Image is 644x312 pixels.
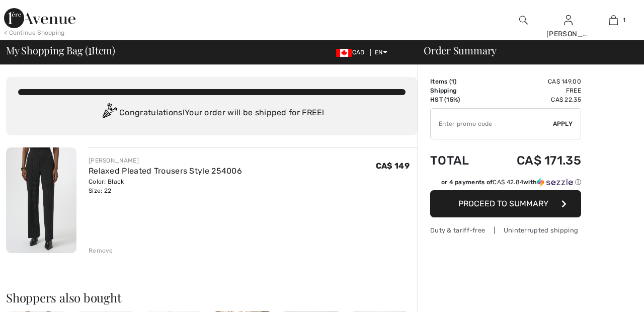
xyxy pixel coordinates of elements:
[18,103,406,123] div: Congratulations! Your order will be shipped for FREE!
[441,178,581,187] div: or 4 payments of with
[376,161,410,171] span: CA$ 149
[89,166,242,176] a: Relaxed Pleated Trousers Style 254006
[487,143,581,178] td: CA$ 171.35
[89,177,242,195] div: Color: Black Size: 22
[6,291,418,303] h2: Shoppers also bought
[430,77,487,86] td: Items ( )
[88,43,92,56] span: 1
[487,77,581,86] td: CA$ 149.00
[430,225,581,235] div: Duty & tariff-free | Uninterrupted shipping
[412,45,638,55] div: Order Summary
[430,190,581,217] button: Proceed to Summary
[430,86,487,95] td: Shipping
[487,86,581,95] td: Free
[430,95,487,104] td: HST (15%)
[564,15,573,25] a: Sign In
[553,119,573,128] span: Apply
[4,8,75,28] img: 1ère Avenue
[493,179,523,186] span: CA$ 42.84
[336,49,352,57] img: Canadian Dollar
[458,199,548,208] span: Proceed to Summary
[537,178,573,187] img: Sezzle
[487,95,581,104] td: CA$ 22.35
[591,14,635,26] a: 1
[336,49,369,56] span: CAD
[89,246,113,255] div: Remove
[6,147,76,253] img: Relaxed Pleated Trousers Style 254006
[375,49,387,56] span: EN
[430,143,487,178] td: Total
[430,178,581,190] div: or 4 payments ofCA$ 42.84withSezzle Click to learn more about Sezzle
[564,14,573,26] img: My Info
[99,103,119,123] img: Congratulation2.svg
[451,78,454,85] span: 1
[609,14,618,26] img: My Bag
[519,14,528,26] img: search the website
[4,28,65,37] div: < Continue Shopping
[546,29,591,39] div: [PERSON_NAME]
[89,156,242,165] div: [PERSON_NAME]
[623,16,625,25] span: 1
[431,109,553,139] input: Promo code
[6,45,115,55] span: My Shopping Bag ( Item)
